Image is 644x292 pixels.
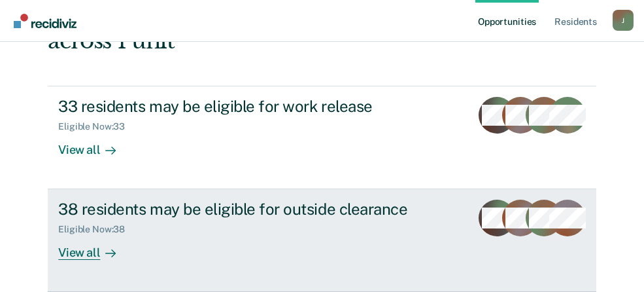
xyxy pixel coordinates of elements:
a: 38 residents may be eligible for outside clearanceEligible Now:38View all [48,189,596,292]
div: View all [58,132,131,157]
div: 33 residents may be eligible for work release [58,97,460,116]
div: 38 residents may be eligible for outside clearance [58,200,460,219]
div: View all [58,235,131,261]
div: J [613,10,634,31]
div: Eligible Now : 33 [58,121,135,132]
div: Eligible Now : 38 [58,224,135,235]
a: 33 residents may be eligible for work releaseEligible Now:33View all [48,86,596,189]
div: Hi. We’ve found some outstanding items across 1 unit [48,1,486,54]
img: Recidiviz [14,14,76,28]
button: Profile dropdown button [613,10,634,31]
